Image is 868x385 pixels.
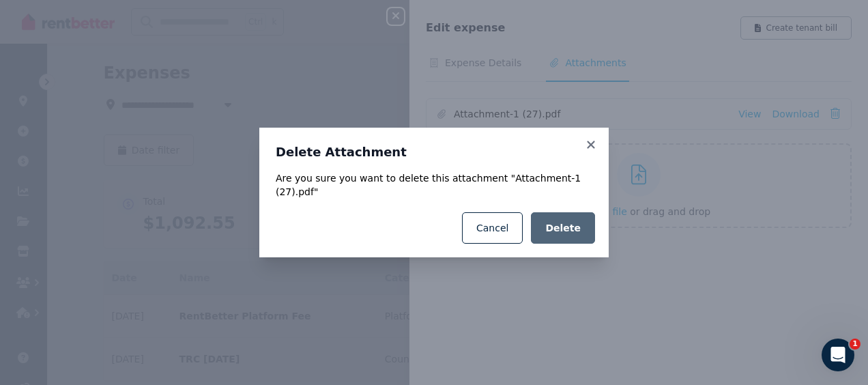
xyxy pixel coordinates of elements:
iframe: Intercom live chat [822,339,854,371]
button: Cancel [462,212,523,244]
button: Delete [531,212,595,244]
span: Delete [545,221,581,235]
span: 1 [850,339,860,350]
div: Are you sure you want to delete this attachment " Attachment-1 (27).pdf " [276,171,592,199]
h3: Delete Attachment [276,144,592,160]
